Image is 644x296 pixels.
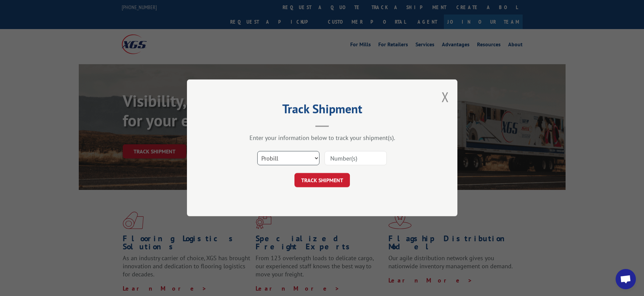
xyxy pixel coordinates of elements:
[442,88,449,106] button: Close modal
[616,269,636,289] a: Open chat
[221,134,424,142] div: Enter your information below to track your shipment(s).
[221,104,424,117] h2: Track Shipment
[325,151,387,166] input: Number(s)
[294,173,350,188] button: TRACK SHIPMENT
